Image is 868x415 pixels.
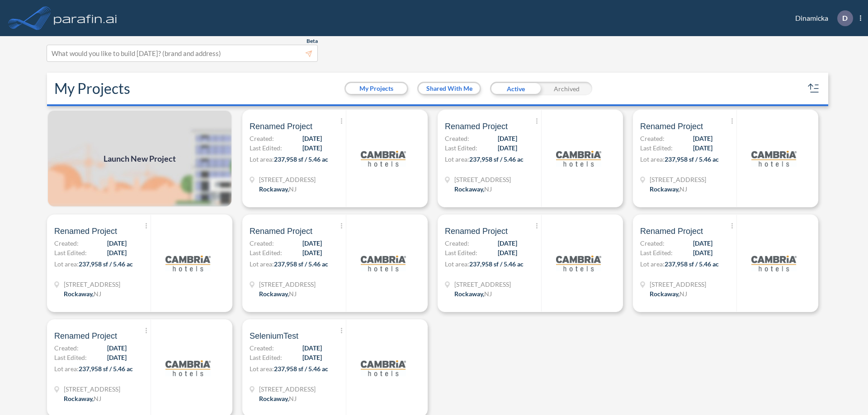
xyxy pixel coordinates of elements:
[640,143,673,153] span: Last Edited:
[64,289,101,298] div: Rockaway, NJ
[498,238,517,248] span: [DATE]
[94,395,101,402] span: NJ
[484,290,492,298] span: NJ
[250,226,312,237] span: Renamed Project
[693,238,712,248] span: [DATE]
[165,241,211,286] img: logo
[640,155,665,163] span: Lot area:
[289,185,297,193] span: NJ
[665,155,719,163] span: 237,958 sf / 5.46 ac
[361,136,406,181] img: logo
[346,83,407,94] button: My Projects
[259,185,289,193] span: Rockaway ,
[751,136,797,181] img: logo
[104,153,176,165] span: Launch New Project
[556,136,601,181] img: logo
[52,9,119,27] img: logo
[640,238,665,248] span: Created:
[302,248,322,257] span: [DATE]
[469,260,524,268] span: 237,958 sf / 5.46 ac
[693,248,712,257] span: [DATE]
[250,331,298,341] span: SeleniumTest
[640,226,703,237] span: Renamed Project
[302,343,322,353] span: [DATE]
[650,289,687,298] div: Rockaway, NJ
[490,82,541,95] div: Active
[650,290,679,298] span: Rockaway ,
[454,175,511,184] span: 321 Mt Hope Ave
[454,290,484,298] span: Rockaway ,
[679,185,687,193] span: NJ
[274,155,328,163] span: 237,958 sf / 5.46 ac
[107,248,127,257] span: [DATE]
[650,185,679,193] span: Rockaway ,
[454,289,492,298] div: Rockaway, NJ
[107,353,127,362] span: [DATE]
[665,260,719,268] span: 237,958 sf / 5.46 ac
[274,365,328,373] span: 237,958 sf / 5.46 ac
[454,280,511,289] span: 321 Mt Hope Ave
[54,365,79,373] span: Lot area:
[640,121,703,132] span: Renamed Project
[54,353,87,362] span: Last Edited:
[259,395,289,402] span: Rockaway ,
[274,260,328,268] span: 237,958 sf / 5.46 ac
[842,14,848,22] p: D
[693,134,712,143] span: [DATE]
[640,134,665,143] span: Created:
[640,260,665,268] span: Lot area:
[445,134,469,143] span: Created:
[302,134,322,143] span: [DATE]
[47,110,232,207] img: add
[64,394,101,403] div: Rockaway, NJ
[445,248,477,257] span: Last Edited:
[556,241,601,286] img: logo
[54,343,79,353] span: Created:
[650,280,706,289] span: 321 Mt Hope Ave
[445,143,477,153] span: Last Edited:
[302,353,322,362] span: [DATE]
[250,155,274,163] span: Lot area:
[250,134,274,143] span: Created:
[54,238,79,248] span: Created:
[259,384,316,394] span: 321 Mt Hope Ave
[679,290,687,298] span: NJ
[259,290,289,298] span: Rockaway ,
[640,248,673,257] span: Last Edited:
[79,365,133,373] span: 237,958 sf / 5.46 ac
[302,143,322,153] span: [DATE]
[79,260,133,268] span: 237,958 sf / 5.46 ac
[64,395,94,402] span: Rockaway ,
[445,226,508,237] span: Renamed Project
[259,184,297,194] div: Rockaway, NJ
[289,395,297,402] span: NJ
[419,83,480,94] button: Shared With Me
[107,238,127,248] span: [DATE]
[94,290,101,298] span: NJ
[259,175,316,184] span: 321 Mt Hope Ave
[54,331,117,341] span: Renamed Project
[361,345,406,391] img: logo
[541,82,592,95] div: Archived
[498,248,517,257] span: [DATE]
[484,185,492,193] span: NJ
[250,238,274,248] span: Created:
[445,121,508,132] span: Renamed Project
[361,241,406,286] img: logo
[165,345,211,391] img: logo
[498,143,517,153] span: [DATE]
[498,134,517,143] span: [DATE]
[250,260,274,268] span: Lot area:
[107,343,127,353] span: [DATE]
[54,226,117,237] span: Renamed Project
[454,185,484,193] span: Rockaway ,
[64,384,120,394] span: 321 Mt Hope Ave
[454,184,492,194] div: Rockaway, NJ
[807,81,821,96] button: sort
[54,260,79,268] span: Lot area:
[289,290,297,298] span: NJ
[650,175,706,184] span: 321 Mt Hope Ave
[259,289,297,298] div: Rockaway, NJ
[64,290,94,298] span: Rockaway ,
[445,155,469,163] span: Lot area:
